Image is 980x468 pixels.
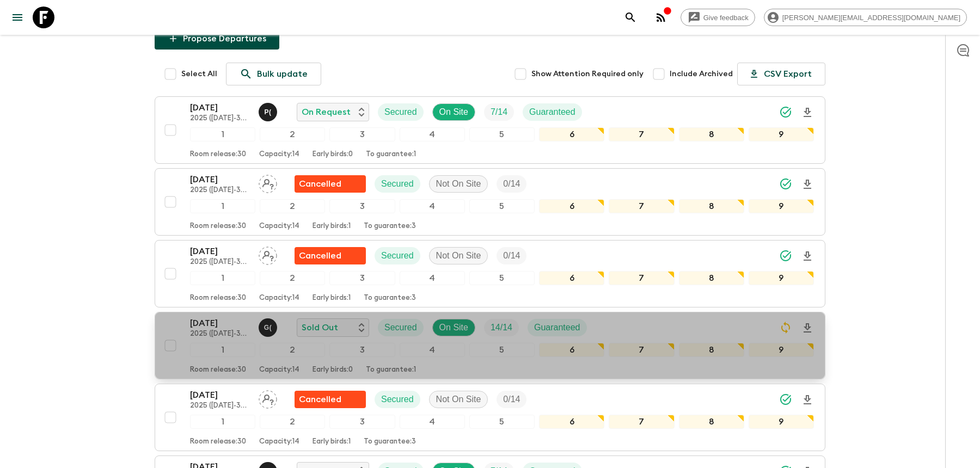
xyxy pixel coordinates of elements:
[491,321,512,334] p: 14 / 14
[155,384,825,451] button: [DATE]2025 ([DATE]-30 April with Phuket)Assign pack leaderFlash Pack cancellationSecuredNot On Si...
[749,343,814,357] div: 9
[329,343,395,357] div: 3
[259,178,277,187] span: Assign pack leader
[190,294,246,303] p: Room release: 30
[299,177,341,190] p: Cancelled
[436,393,481,406] p: Not On Site
[7,7,28,28] button: menu
[539,415,604,429] div: 6
[190,415,255,429] div: 1
[302,106,351,119] p: On Request
[190,258,250,267] p: 2025 ([DATE]-30 April with Phuket)
[484,319,519,336] div: Trip Fill
[302,321,338,334] p: Sold Out
[260,271,325,285] div: 2
[779,106,792,119] svg: Synced Successfully
[503,249,520,262] p: 0 / 14
[381,249,414,262] p: Secured
[531,69,644,79] span: Show Attention Required only
[313,222,351,231] p: Early birds: 1
[620,7,641,28] button: search adventures
[432,319,475,336] div: On Site
[259,318,279,337] button: G(
[429,175,488,193] div: Not On Site
[539,343,604,357] div: 6
[259,222,299,231] p: Capacity: 14
[534,321,580,334] p: Guaranteed
[313,150,353,159] p: Early birds: 0
[329,415,395,429] div: 3
[190,127,255,141] div: 1
[155,168,825,236] button: [DATE]2025 ([DATE]-30 April with Phuket)Assign pack leaderFlash Pack cancellationSecuredNot On Si...
[749,415,814,429] div: 9
[264,108,271,116] p: P (
[190,343,255,357] div: 1
[400,199,465,213] div: 4
[155,28,279,50] button: Propose Departures
[801,178,814,191] svg: Download Onboarding
[190,199,255,213] div: 1
[801,106,814,119] svg: Download Onboarding
[190,173,250,186] p: [DATE]
[679,199,744,213] div: 8
[226,63,321,85] a: Bulk update
[469,127,535,141] div: 5
[503,393,520,406] p: 0 / 14
[697,14,755,22] span: Give feedback
[469,415,535,429] div: 5
[609,415,674,429] div: 7
[190,245,250,258] p: [DATE]
[257,67,308,81] p: Bulk update
[366,366,416,374] p: To guarantee: 1
[329,271,395,285] div: 3
[609,343,674,357] div: 7
[539,199,604,213] div: 6
[299,249,341,262] p: Cancelled
[497,175,526,193] div: Trip Fill
[491,106,507,119] p: 7 / 14
[295,391,366,408] div: Flash Pack cancellation
[779,177,792,190] svg: Synced Successfully
[259,322,279,330] span: Gong (Anon) Ratanaphaisal
[190,330,250,338] p: 2025 ([DATE]-30 April with Phuket)
[609,271,674,285] div: 7
[749,199,814,213] div: 9
[190,271,255,285] div: 1
[155,96,825,164] button: [DATE]2025 ([DATE]-30 April with Phuket)Pooky (Thanaphan) KerdyooOn RequestSecuredOn SiteTrip Fil...
[679,343,744,357] div: 8
[609,127,674,141] div: 7
[190,114,250,123] p: 2025 ([DATE]-30 April with Phuket)
[749,127,814,141] div: 9
[497,391,526,408] div: Trip Fill
[400,127,465,141] div: 4
[378,319,424,336] div: Secured
[469,271,535,285] div: 5
[497,247,526,264] div: Trip Fill
[190,317,250,330] p: [DATE]
[375,175,420,193] div: Secured
[329,199,395,213] div: 3
[259,366,299,374] p: Capacity: 14
[259,106,279,115] span: Pooky (Thanaphan) Kerdyoo
[670,69,733,79] span: Include Archived
[260,127,325,141] div: 2
[190,389,250,402] p: [DATE]
[439,321,468,334] p: On Site
[400,343,465,357] div: 4
[679,271,744,285] div: 8
[439,106,468,119] p: On Site
[539,127,604,141] div: 6
[190,402,250,410] p: 2025 ([DATE]-30 April with Phuket)
[384,106,417,119] p: Secured
[801,393,814,407] svg: Download Onboarding
[181,69,217,79] span: Select All
[429,247,488,264] div: Not On Site
[260,415,325,429] div: 2
[779,249,792,262] svg: Synced Successfully
[259,393,277,402] span: Assign pack leader
[260,199,325,213] div: 2
[469,199,535,213] div: 5
[313,294,351,303] p: Early birds: 1
[801,322,814,335] svg: Download Onboarding
[679,127,744,141] div: 8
